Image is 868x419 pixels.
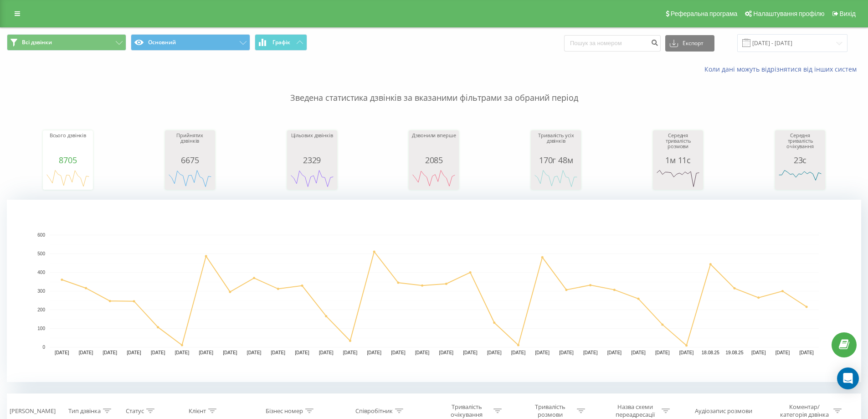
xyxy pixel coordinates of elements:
text: [DATE] [247,350,262,355]
button: Графік [255,34,307,51]
text: 600 [37,233,45,238]
text: [DATE] [631,350,646,355]
text: [DATE] [679,350,694,355]
div: Середня тривалість розмови [655,133,701,155]
span: Графік [272,39,290,46]
p: Зведена статистика дзвінків за вказаними фільтрами за обраний період [7,74,861,104]
text: [DATE] [776,350,790,355]
text: 500 [37,251,45,256]
div: Цільових дзвінків [289,133,335,155]
div: Статус [126,407,144,415]
div: Дзвонили вперше [411,133,457,155]
div: Бізнес номер [266,407,303,415]
div: 2329 [289,155,335,165]
div: Середня тривалість очікування [777,133,823,155]
div: [PERSON_NAME] [10,407,56,415]
text: [DATE] [559,350,574,355]
div: Назва схеми переадресації [611,403,659,419]
span: Налаштування профілю [753,10,824,17]
text: [DATE] [223,350,237,355]
text: [DATE] [103,350,118,355]
div: Тривалість усіх дзвінків [533,133,579,155]
div: 1м 11с [655,155,701,165]
text: 18.08.25 [702,350,719,355]
text: [DATE] [151,350,165,355]
text: 100 [37,326,45,331]
div: 6675 [167,155,213,165]
div: 170г 48м [533,155,579,165]
div: Коментар/категорія дзвінка [778,403,831,419]
text: [DATE] [439,350,454,355]
div: Всього дзвінків [45,133,91,155]
div: Клієнт [189,407,206,415]
div: Співробітник [355,407,393,415]
text: [DATE] [751,350,766,355]
button: Основний [131,34,250,51]
div: Тип дзвінка [68,407,101,415]
text: 19.08.25 [726,350,744,355]
span: Всі дзвінки [22,39,52,46]
text: 0 [42,345,45,350]
text: 400 [37,270,45,275]
div: Аудіозапис розмови [695,407,752,415]
text: [DATE] [175,350,190,355]
div: Прийнятих дзвінків [167,133,213,155]
button: Всі дзвінки [7,34,126,51]
div: Тривалість розмови [526,403,575,419]
text: [DATE] [391,350,406,355]
text: [DATE] [487,350,502,355]
svg: A chart. [655,165,701,192]
svg: A chart. [7,200,861,382]
svg: A chart. [411,165,457,192]
button: Експорт [665,35,714,52]
div: 2085 [411,155,457,165]
text: 300 [37,289,45,294]
text: [DATE] [583,350,598,355]
div: 8705 [45,155,91,165]
text: [DATE] [55,350,69,355]
text: [DATE] [463,350,478,355]
text: [DATE] [271,350,286,355]
text: [DATE] [799,350,814,355]
div: Open Intercom Messenger [837,367,859,389]
text: [DATE] [319,350,334,355]
span: Вихід [840,10,856,17]
svg: A chart. [45,165,91,192]
text: [DATE] [79,350,93,355]
svg: A chart. [289,165,335,192]
text: 200 [37,307,45,312]
text: [DATE] [343,350,358,355]
text: [DATE] [127,350,141,355]
a: Коли дані можуть відрізнятися вiд інших систем [704,65,861,73]
text: [DATE] [511,350,526,355]
svg: A chart. [533,165,579,192]
svg: A chart. [167,165,213,192]
text: [DATE] [367,350,381,355]
span: Реферальна програма [671,10,738,17]
input: Пошук за номером [564,35,661,52]
div: Тривалість очікування [442,403,491,419]
div: 23с [777,155,823,165]
text: [DATE] [535,350,550,355]
text: [DATE] [607,350,622,355]
svg: A chart. [777,165,823,192]
text: [DATE] [655,350,670,355]
text: [DATE] [415,350,430,355]
text: [DATE] [199,350,213,355]
text: [DATE] [295,350,309,355]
